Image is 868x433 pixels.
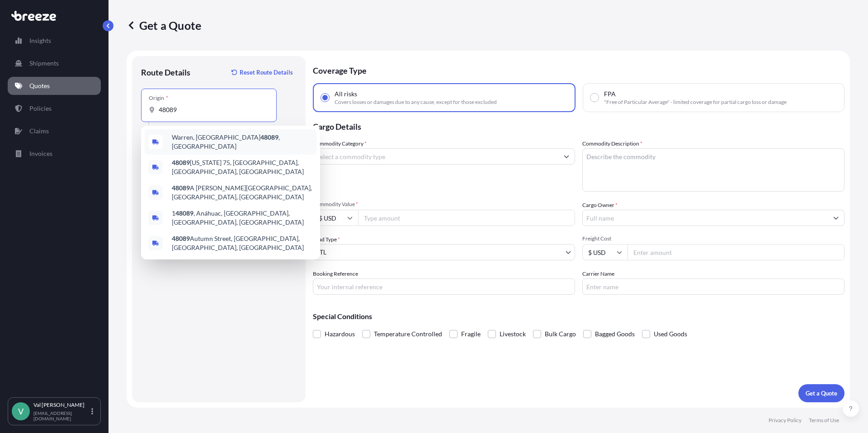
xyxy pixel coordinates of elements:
span: Used Goods [654,327,687,341]
span: Covers losses or damages due to any cause, except for those excluded [335,99,497,106]
div: Origin [149,94,168,102]
p: Privacy Policy [769,417,802,424]
label: Commodity Category [313,139,367,148]
p: Terms of Use [809,417,839,424]
p: Reset Route Details [240,68,293,77]
span: Bulk Cargo [545,327,576,341]
span: Fragile [461,327,481,341]
p: [EMAIL_ADDRESS][DOMAIN_NAME] [33,410,90,421]
span: 1 , Anáhuac, [GEOGRAPHIC_DATA], [GEOGRAPHIC_DATA], [GEOGRAPHIC_DATA] [172,209,313,227]
b: 48089 [172,159,190,166]
label: Cargo Owner [582,201,618,210]
label: Carrier Name [582,269,614,278]
p: Quotes [29,81,50,90]
span: A [PERSON_NAME][GEOGRAPHIC_DATA], [GEOGRAPHIC_DATA], [GEOGRAPHIC_DATA] [172,184,313,202]
label: Booking Reference [313,269,358,278]
span: LTL [317,248,326,257]
input: Select a commodity type [313,148,558,165]
button: Show suggestions [558,148,575,165]
input: Origin [159,105,265,114]
input: Enter name [582,278,844,295]
span: Commodity Value [313,201,575,208]
p: Shipments [29,59,59,68]
span: "Free of Particular Average" - limited coverage for partial cargo loss or damage [604,99,787,106]
input: Type amount [358,210,575,226]
span: FPA [604,89,616,99]
p: Coverage Type [313,56,844,83]
span: All risks [335,89,357,99]
span: Autumn Street, [GEOGRAPHIC_DATA], [GEOGRAPHIC_DATA], [GEOGRAPHIC_DATA] [172,234,313,252]
span: [US_STATE] 75, [GEOGRAPHIC_DATA], [GEOGRAPHIC_DATA], [GEOGRAPHIC_DATA] [172,158,313,176]
input: Enter amount [627,244,844,260]
b: 48089 [175,209,193,217]
b: 48089 [172,184,190,192]
p: Cargo Details [313,112,844,139]
div: Show suggestions [141,126,320,259]
p: Get a Quote [127,18,201,33]
span: Bagged Goods [595,327,635,341]
p: Insights [29,36,51,45]
span: Livestock [500,327,526,341]
input: Full name [583,210,828,226]
span: Temperature Controlled [374,327,442,341]
p: Claims [29,127,49,136]
button: Show suggestions [828,210,844,226]
b: 48089 [260,133,278,141]
p: Special Conditions [313,313,844,320]
p: Policies [29,104,52,113]
span: Warren, [GEOGRAPHIC_DATA] , [GEOGRAPHIC_DATA] [172,133,313,151]
p: Route Details [141,67,190,78]
p: Invoices [29,149,52,158]
p: Get a Quote [806,389,837,398]
label: Commodity Description [582,139,642,148]
span: Load Type [313,235,340,244]
span: Freight Cost [582,235,844,242]
span: V [18,407,24,416]
input: Your internal reference [313,278,575,295]
b: 48089 [172,235,190,242]
p: Val [PERSON_NAME] [33,401,90,409]
span: Hazardous [325,327,355,341]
